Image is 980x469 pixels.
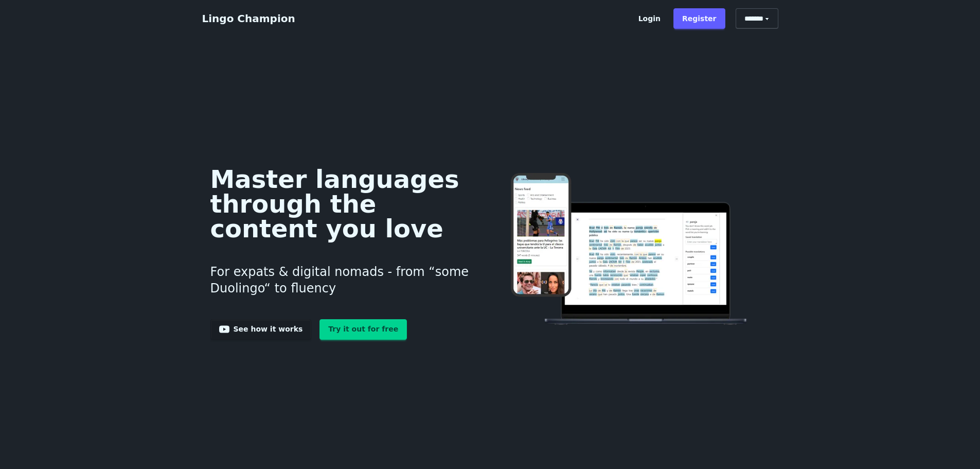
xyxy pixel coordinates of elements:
[202,12,295,25] a: Lingo Champion
[210,251,474,309] h3: For expats & digital nomads - from “some Duolingo“ to fluency
[210,167,474,241] h1: Master languages through the content you love
[490,173,770,327] img: Learn languages online
[673,8,725,29] a: Register
[630,8,669,29] a: Login
[210,319,312,340] a: See how it works
[319,319,407,340] a: Try it out for free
